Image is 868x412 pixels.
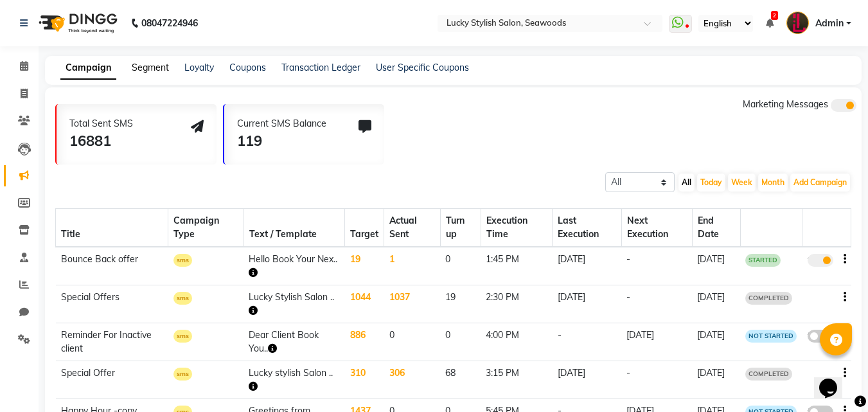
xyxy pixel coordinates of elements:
td: [DATE] [692,285,740,323]
button: Add Campaign [790,174,850,192]
th: Turn up [440,209,481,247]
td: [DATE] [692,361,740,399]
td: 1044 [345,285,384,323]
span: STARTED [745,254,781,267]
span: NOT STARTED [745,330,797,343]
span: Marketing Messages [743,98,828,110]
a: 2 [766,17,774,29]
span: Admin [815,17,844,30]
img: logo [33,5,121,41]
a: User Specific Coupons [376,62,469,73]
span: sms [173,292,192,305]
td: 0 [384,323,440,361]
div: 119 [237,130,326,152]
th: Last Execution [553,209,622,247]
iframe: chat widget [814,361,855,399]
td: 4:00 PM [481,323,553,361]
td: 306 [384,361,440,399]
td: 1:45 PM [481,247,553,285]
td: Special Offers [56,285,168,323]
th: Target [345,209,384,247]
span: COMPLETED [745,292,792,305]
a: Loyalty [184,62,214,73]
th: End Date [692,209,740,247]
a: Campaign [60,57,116,80]
td: 2:30 PM [481,285,553,323]
td: 1037 [384,285,440,323]
td: 19 [440,285,481,323]
td: - [621,361,692,399]
span: COMPLETED [745,368,792,381]
label: true [808,254,833,267]
td: 19 [345,247,384,285]
td: [DATE] [621,323,692,361]
button: Today [697,174,725,192]
td: 310 [345,361,384,399]
th: Campaign Type [168,209,244,247]
button: Week [728,174,756,192]
td: 886 [345,323,384,361]
td: Hello Book Your Nex.. [244,247,344,285]
th: Execution Time [481,209,553,247]
label: false [808,330,833,343]
td: Special Offer [56,361,168,399]
a: Transaction Ledger [281,62,360,73]
a: Coupons [229,62,266,73]
td: Lucky Stylish Salon .. [244,285,344,323]
td: [DATE] [692,323,740,361]
div: Current SMS Balance [237,117,326,130]
span: sms [173,330,192,343]
td: Reminder For Inactive client [56,323,168,361]
td: 1 [384,247,440,285]
td: Dear Client Book You.. [244,323,344,361]
th: Next Execution [621,209,692,247]
td: - [621,247,692,285]
td: - [621,285,692,323]
th: Text / Template [244,209,344,247]
button: Month [758,174,788,192]
td: [DATE] [553,361,622,399]
td: 3:15 PM [481,361,553,399]
div: Total Sent SMS [69,117,133,130]
td: - [553,323,622,361]
span: 2 [771,11,778,20]
td: [DATE] [553,247,622,285]
td: Lucky stylish Salon .. [244,361,344,399]
td: Bounce Back offer [56,247,168,285]
td: [DATE] [553,285,622,323]
b: 08047224946 [141,5,198,41]
td: 0 [440,323,481,361]
img: Admin [786,12,809,34]
span: sms [173,254,192,267]
td: 68 [440,361,481,399]
span: sms [173,368,192,381]
div: 16881 [69,130,133,152]
td: 0 [440,247,481,285]
th: Title [56,209,168,247]
th: Actual Sent [384,209,440,247]
td: [DATE] [692,247,740,285]
button: All [678,174,695,192]
a: Segment [132,62,169,73]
